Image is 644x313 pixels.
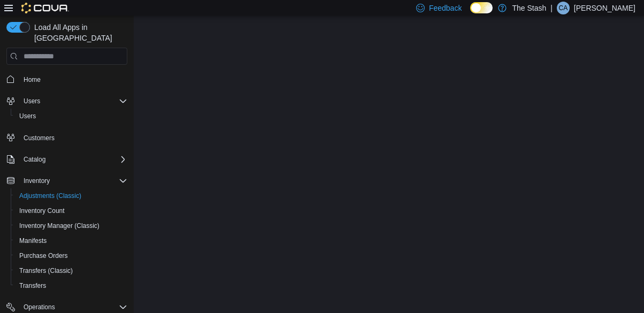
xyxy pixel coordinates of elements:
[19,72,127,86] span: Home
[15,204,127,217] span: Inventory Count
[15,279,50,292] a: Transfers
[574,2,635,14] p: [PERSON_NAME]
[11,218,132,233] button: Inventory Manager (Classic)
[2,94,132,109] button: Users
[15,219,104,232] a: Inventory Manager (Classic)
[19,236,47,245] span: Manifests
[15,234,51,247] a: Manifests
[30,22,127,43] span: Load All Apps in [GEOGRAPHIC_DATA]
[2,152,132,167] button: Catalog
[2,71,132,87] button: Home
[19,131,127,144] span: Customers
[15,219,127,232] span: Inventory Manager (Classic)
[15,279,127,292] span: Transfers
[19,281,46,290] span: Transfers
[19,207,65,215] span: Inventory Count
[15,189,86,202] a: Adjustments (Classic)
[19,153,50,166] button: Catalog
[24,303,55,311] span: Operations
[15,249,127,262] span: Purchase Orders
[24,75,41,84] span: Home
[15,189,127,202] span: Adjustments (Classic)
[15,234,127,247] span: Manifests
[559,2,568,14] span: CA
[11,263,132,278] button: Transfers (Classic)
[15,110,40,123] a: Users
[24,134,55,142] span: Customers
[24,155,45,164] span: Catalog
[557,2,570,14] div: CeCe Acosta
[15,264,77,277] a: Transfers (Classic)
[2,173,132,188] button: Inventory
[24,97,40,105] span: Users
[19,153,127,166] span: Catalog
[19,95,44,108] button: Users
[19,222,99,230] span: Inventory Manager (Classic)
[19,266,73,275] span: Transfers (Classic)
[11,109,132,124] button: Users
[15,204,69,217] a: Inventory Count
[19,251,68,260] span: Purchase Orders
[15,264,127,277] span: Transfers (Classic)
[19,73,45,86] a: Home
[19,174,127,187] span: Inventory
[11,188,132,203] button: Adjustments (Classic)
[429,3,462,13] span: Feedback
[15,110,127,123] span: Users
[2,130,132,146] button: Customers
[11,233,132,248] button: Manifests
[24,177,50,185] span: Inventory
[550,2,553,14] p: |
[19,192,81,200] span: Adjustments (Classic)
[19,174,54,187] button: Inventory
[15,249,72,262] a: Purchase Orders
[19,132,59,144] a: Customers
[11,203,132,218] button: Inventory Count
[11,278,132,293] button: Transfers
[512,2,546,14] p: The Stash
[470,2,493,13] input: Dark Mode
[19,112,36,120] span: Users
[11,248,132,263] button: Purchase Orders
[21,3,69,13] img: Cova
[19,95,127,108] span: Users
